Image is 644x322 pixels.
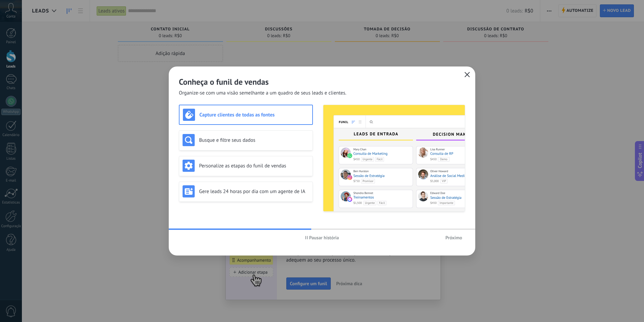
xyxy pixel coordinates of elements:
button: Pausar história [302,233,342,243]
span: Pausar história [309,235,339,240]
span: Organize-se com uma visão semelhante a um quadro de seus leads e clientes. [179,90,346,97]
h3: Personalize as etapas do funil de vendas [199,163,309,169]
h2: Conheça o funil de vendas [179,77,465,87]
h3: Gere leads 24 horas por dia com um agente de IA [199,188,309,195]
span: Próximo [445,235,462,240]
h3: Capture clientes de todas as fontes [199,112,309,118]
h3: Busque e filtre seus dados [199,137,309,143]
button: Próximo [442,233,465,243]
